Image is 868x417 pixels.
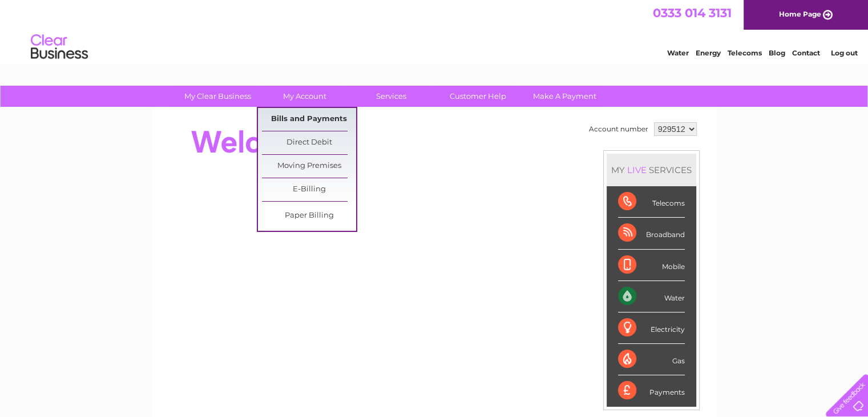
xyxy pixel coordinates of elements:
a: Services [344,86,438,107]
div: MY SERVICES [607,154,696,186]
a: Energy [696,49,721,57]
a: Telecoms [728,49,762,57]
a: Log out [830,49,857,57]
div: Mobile [618,250,685,281]
a: E-Billing [262,178,356,201]
a: Paper Billing [262,205,356,227]
a: Water [667,49,689,57]
div: Electricity [618,312,685,344]
a: Contact [792,49,820,57]
td: Account number [586,119,651,139]
a: My Clear Business [171,86,265,107]
div: Water [618,281,685,312]
div: LIVE [625,165,649,175]
a: Bills and Payments [262,108,356,131]
div: Gas [618,344,685,375]
a: Make A Payment [518,86,612,107]
a: Moving Premises [262,155,356,178]
a: Blog [769,49,785,57]
a: Customer Help [431,86,525,107]
div: Payments [618,375,685,406]
div: Broadband [618,218,685,249]
img: logo.png [30,30,88,65]
div: Telecoms [618,186,685,218]
div: Clear Business is a trading name of Verastar Limited (registered in [GEOGRAPHIC_DATA] No. 3667643... [165,6,704,55]
a: My Account [257,86,352,107]
a: Direct Debit [262,131,356,154]
a: 0333 014 3131 [653,6,732,20]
